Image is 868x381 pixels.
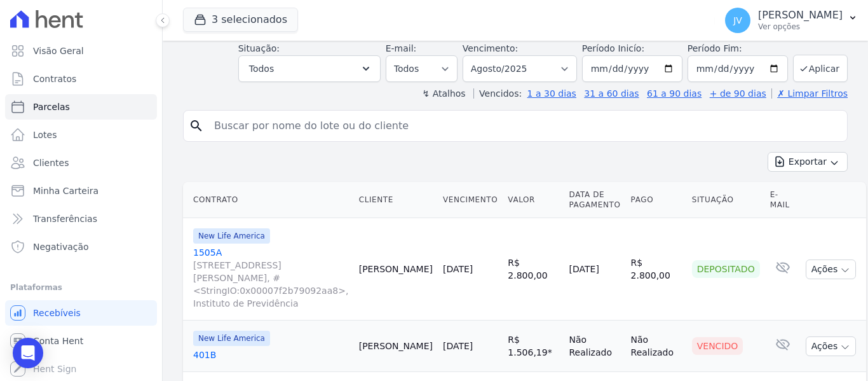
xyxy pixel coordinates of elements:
[626,218,687,321] td: R$ 2.800,00
[33,240,89,253] span: Negativação
[715,3,868,38] button: JV [PERSON_NAME] Ver opções
[238,43,280,53] label: Situação:
[463,43,518,53] label: Vencimento:
[33,212,97,225] span: Transferências
[647,88,702,99] a: 61 a 90 dias
[10,280,152,295] div: Plataformas
[33,100,70,113] span: Parcelas
[5,300,157,326] a: Recebíveis
[710,88,766,99] a: + de 90 dias
[503,321,564,372] td: R$ 1.506,19
[503,182,564,218] th: Valor
[443,264,473,274] a: [DATE]
[584,88,639,99] a: 31 a 60 dias
[564,321,626,372] td: Não Realizado
[193,349,349,361] a: 401B
[193,228,270,244] span: New Life America
[503,218,564,321] td: R$ 2.800,00
[354,321,438,372] td: [PERSON_NAME]
[238,55,381,82] button: Todos
[33,128,57,141] span: Lotes
[768,152,848,172] button: Exportar
[806,336,857,356] button: Ações
[183,182,354,218] th: Contrato
[183,8,298,32] button: 3 selecionados
[5,66,157,92] a: Contratos
[771,88,848,99] a: ✗ Limpar Filtros
[249,61,274,76] span: Todos
[564,182,626,218] th: Data de Pagamento
[765,182,801,218] th: E-mail
[443,341,473,351] a: [DATE]
[692,260,760,278] div: Depositado
[354,182,438,218] th: Cliente
[758,9,843,22] p: [PERSON_NAME]
[5,38,157,64] a: Visão Geral
[193,331,270,346] span: New Life America
[806,260,857,279] button: Ações
[626,321,687,372] td: Não Realizado
[386,43,417,53] label: E-mail:
[13,338,43,368] div: Open Intercom Messenger
[692,337,743,355] div: Vencido
[33,156,69,169] span: Clientes
[733,16,742,25] span: JV
[5,234,157,260] a: Negativação
[5,206,157,232] a: Transferências
[33,184,98,197] span: Minha Carteira
[5,150,157,176] a: Clientes
[688,42,788,55] label: Período Fim:
[33,307,81,319] span: Recebíveis
[5,94,157,120] a: Parcelas
[354,218,438,321] td: [PERSON_NAME]
[33,335,83,347] span: Conta Hent
[473,88,522,99] label: Vencidos:
[626,182,687,218] th: Pago
[438,182,503,218] th: Vencimento
[422,88,465,99] label: ↯ Atalhos
[5,178,157,204] a: Minha Carteira
[33,73,76,85] span: Contratos
[758,22,843,32] p: Ver opções
[687,182,765,218] th: Situação
[527,88,576,99] a: 1 a 30 dias
[564,218,626,321] td: [DATE]
[193,259,349,310] span: [STREET_ADDRESS][PERSON_NAME], #<StringIO:0x00007f2b79092aa8>, Instituto de Previdência
[193,246,349,310] a: 1505A[STREET_ADDRESS][PERSON_NAME], #<StringIO:0x00007f2b79092aa8>, Instituto de Previdência
[207,113,842,139] input: Buscar por nome do lote ou do cliente
[582,43,644,53] label: Período Inicío:
[793,55,848,82] button: Aplicar
[189,118,204,134] i: search
[5,122,157,148] a: Lotes
[33,45,84,57] span: Visão Geral
[5,328,157,354] a: Conta Hent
